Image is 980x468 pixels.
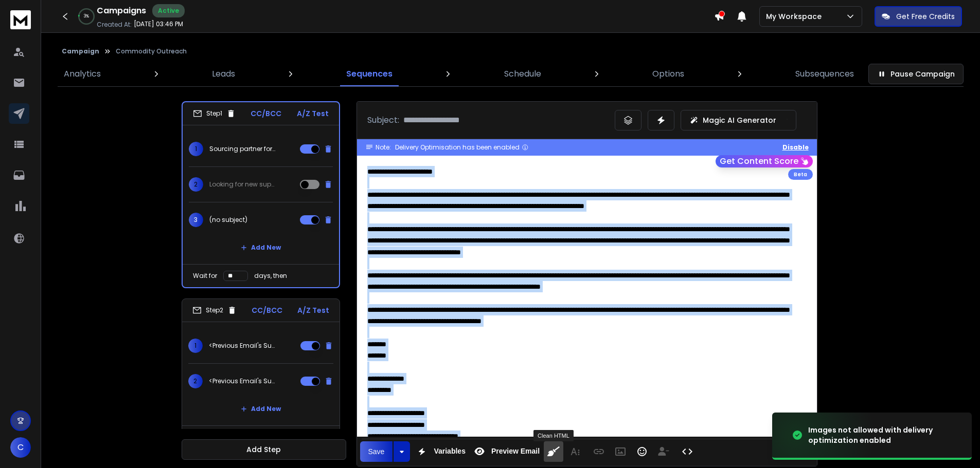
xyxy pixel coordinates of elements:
[412,441,468,462] button: Variables
[367,114,399,126] p: Subject:
[611,441,630,462] button: Insert Image (Ctrl+P)
[209,342,275,350] p: <Previous Email's Subject>
[206,62,241,86] a: Leads
[212,68,235,80] p: Leads
[782,143,809,152] button: Disable
[808,425,959,445] div: Images not allowed with delivery optimization enabled
[646,62,690,86] a: Options
[233,399,289,419] button: Add New
[152,4,185,17] div: Active
[652,68,684,80] p: Options
[182,298,340,449] li: Step2CC/BCCA/Z Test1<Previous Email's Subject>2<Previous Email's Subject>Add NewWait fordays, then
[64,68,101,80] p: Analytics
[875,6,962,27] button: Get Free Credits
[654,441,673,462] button: Insert Unsubscribe Link
[703,115,776,125] p: Magic AI Generator
[189,213,203,227] span: 3
[97,21,132,29] p: Created At:
[297,108,329,119] p: A/Z Test
[868,64,964,84] button: Pause Campaign
[360,441,393,462] button: Save
[97,5,146,17] h1: Campaigns
[209,377,275,385] p: <Previous Email's Subject>
[182,439,346,460] button: Add Step
[565,441,585,462] button: More Text
[766,11,826,22] p: My Workspace
[795,68,854,80] p: Subsequences
[254,272,287,280] p: days, then
[340,62,399,86] a: Sequences
[504,68,541,80] p: Schedule
[432,447,468,456] span: Variables
[189,177,203,192] span: 2
[533,430,574,441] div: Clean HTML
[10,10,31,29] img: logo
[251,108,281,119] p: CC/BCC
[470,441,542,462] button: Preview Email
[10,437,31,458] button: C
[84,13,89,20] p: 3 %
[193,109,236,118] div: Step 1
[58,62,107,86] a: Analytics
[498,62,547,86] a: Schedule
[297,305,329,315] p: A/Z Test
[134,20,183,28] p: [DATE] 03:46 PM
[376,143,391,152] span: Note:
[896,11,955,22] p: Get Free Credits
[209,180,275,189] p: Looking for new suppliers for your next import?
[189,142,203,156] span: 1
[789,62,860,86] a: Subsequences
[193,272,217,280] p: Wait for
[678,441,697,462] button: Code View
[632,441,652,462] button: Emoticons
[188,339,203,353] span: 1
[116,47,187,55] p: Commodity Outreach
[716,155,813,167] button: Get Content Score
[252,305,282,315] p: CC/BCC
[395,143,529,152] div: Delivery Optimisation has been enabled
[209,145,275,153] p: Sourcing partner for your next import?
[681,110,796,130] button: Magic AI Generator
[346,68,393,80] p: Sequences
[233,237,289,258] button: Add New
[489,447,542,456] span: Preview Email
[209,216,247,224] p: (no subject)
[62,47,99,55] button: Campaign
[188,374,203,388] span: 2
[182,101,340,288] li: Step1CC/BCCA/Z Test1Sourcing partner for your next import?2Looking for new suppliers for your nex...
[192,306,237,315] div: Step 2
[788,169,813,180] div: Beta
[772,405,875,466] img: image
[589,441,609,462] button: Insert Link (Ctrl+K)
